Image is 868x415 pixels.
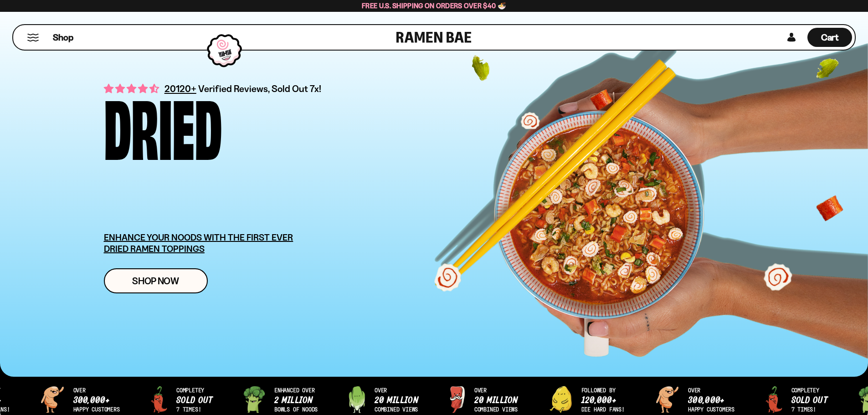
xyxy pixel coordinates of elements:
span: Verified Reviews, Sold Out 7x! [198,83,322,94]
div: Cart [807,25,852,50]
div: Dried [104,93,222,156]
a: Shop Now [104,268,208,293]
span: Shop Now [132,276,179,286]
span: Free U.S. Shipping on Orders over $40 🍜 [362,1,506,10]
a: Shop [53,28,73,47]
span: Shop [53,31,73,44]
button: Mobile Menu Trigger [27,34,39,41]
span: Cart [821,32,839,43]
